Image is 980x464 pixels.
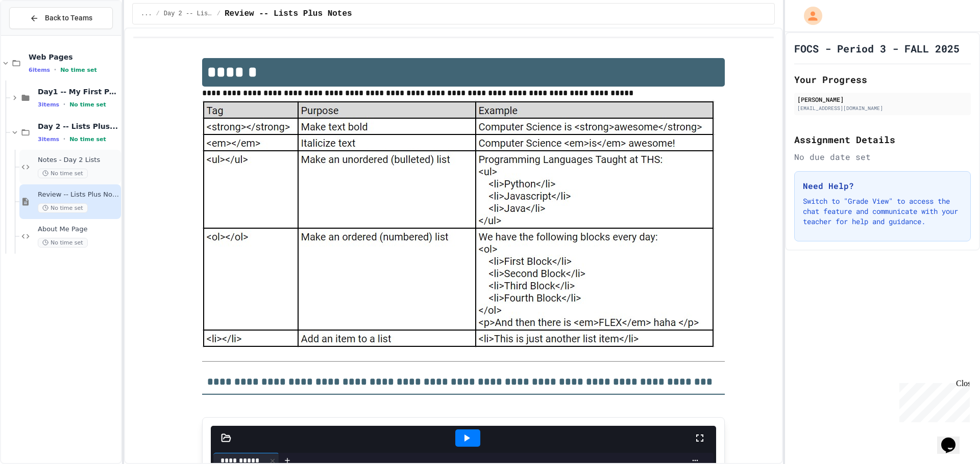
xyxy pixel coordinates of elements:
span: 3 items [38,101,59,108]
h2: Assignment Details [794,132,971,147]
div: [EMAIL_ADDRESS][DOMAIN_NAME] [797,104,968,112]
span: / [217,10,220,18]
span: • [63,100,65,108]
span: Notes - Day 2 Lists [38,156,119,165]
span: Review -- Lists Plus Notes [225,8,352,20]
button: Back to Teams [9,7,113,29]
span: • [63,135,65,143]
span: ... [141,10,152,18]
h3: Need Help? [803,180,962,192]
span: No time set [69,136,106,143]
h2: Your Progress [794,72,971,87]
span: 3 items [38,136,59,143]
iframe: chat widget [937,423,970,454]
span: 6 items [29,67,50,73]
h1: FOCS - Period 3 - FALL 2025 [794,41,960,56]
span: No time set [60,67,97,73]
span: Review -- Lists Plus Notes [38,190,119,199]
span: • [54,66,56,74]
p: Switch to "Grade View" to access the chat feature and communicate with your teacher for help and ... [803,196,962,227]
span: No time set [69,101,106,108]
span: About Me Page [38,225,119,234]
span: Web Pages [29,52,119,62]
div: Chat with us now!Close [4,4,70,65]
div: No due date set [794,151,971,163]
span: No time set [38,238,88,248]
span: Back to Teams [45,13,92,23]
span: Day1 -- My First Page [38,87,119,96]
span: Day 2 -- Lists Plus... [38,122,119,131]
iframe: chat widget [895,379,970,422]
span: No time set [38,169,88,178]
div: [PERSON_NAME] [797,95,968,104]
span: / [156,10,160,18]
div: My Account [793,4,825,28]
span: No time set [38,203,88,213]
span: Day 2 -- Lists Plus... [164,10,213,18]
